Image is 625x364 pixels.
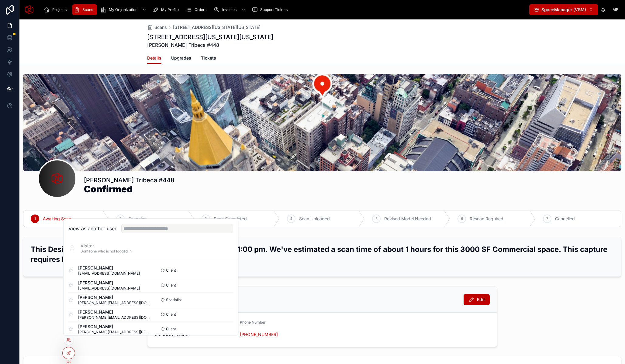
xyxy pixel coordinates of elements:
span: Projects [52,7,67,12]
span: [PERSON_NAME] [78,324,151,330]
span: [PERSON_NAME][EMAIL_ADDRESS][DOMAIN_NAME] [78,315,151,320]
span: Upgrades [171,55,191,61]
a: Scans [72,4,97,15]
span: 6 [461,216,463,221]
button: Select Button [529,4,598,15]
a: My Organization [98,4,150,15]
span: Rescan Required [470,216,503,222]
a: Details [147,53,161,64]
span: Client [166,283,176,288]
h1: [STREET_ADDRESS][US_STATE][US_STATE] [147,33,273,41]
span: Client [166,268,176,273]
a: Orders [184,4,211,15]
span: SpaceManager (VSM) [541,7,586,13]
a: Tickets [201,53,216,65]
span: MP [613,7,618,12]
span: Phone Number [240,320,266,325]
span: [PERSON_NAME] [78,280,140,286]
span: Orders [195,7,206,12]
a: [STREET_ADDRESS][US_STATE][US_STATE] [173,24,261,30]
span: Scanning [128,216,147,222]
span: 5 [375,216,378,221]
span: Details [147,55,161,61]
span: [PERSON_NAME][EMAIL_ADDRESS][PERSON_NAME][DOMAIN_NAME] [78,330,151,335]
span: [PERSON_NAME] Tribeca #448 [147,41,273,49]
span: Edit [477,297,485,303]
a: Invoices [212,4,249,15]
h1: Confirmed [84,184,174,194]
span: [PERSON_NAME][EMAIL_ADDRESS][DOMAIN_NAME] [78,300,151,305]
a: My Profile [151,4,183,15]
span: Cancelled [555,216,575,222]
span: Support Tickets [260,7,288,12]
span: 1 [34,216,36,221]
span: 2 [119,216,121,221]
span: Visitor [81,243,132,249]
span: 7 [546,216,548,221]
span: My Organization [109,7,137,12]
span: Scan Uploaded [299,216,330,222]
span: 3 [205,216,207,221]
span: Client [166,312,176,317]
span: Tickets [201,55,216,61]
span: Someone who is not logged in [81,249,132,254]
span: Client [166,327,176,331]
a: Support Tickets [250,4,292,15]
span: Scan Completed [214,216,247,222]
span: [PERSON_NAME] [78,309,151,315]
a: Scans [147,24,167,30]
span: Revised Model Needed [384,216,431,222]
span: 4 [290,216,292,221]
span: Scans [82,7,93,12]
span: Scans [154,24,167,30]
button: Edit [464,294,490,305]
div: scrollable content [39,3,529,16]
h2: View as another user [68,225,116,232]
span: Awaiting Scan [43,216,71,222]
span: [EMAIL_ADDRESS][DOMAIN_NAME] [78,286,140,291]
span: My Profile [161,7,179,12]
h1: [PERSON_NAME] Tribeca #448 [84,176,174,184]
a: [PHONE_NUMBER] [240,331,278,338]
span: Invoices [222,7,237,12]
a: Upgrades [171,53,191,65]
span: [EMAIL_ADDRESS][DOMAIN_NAME] [78,271,140,276]
span: [PERSON_NAME] [78,294,151,300]
span: [PERSON_NAME] [78,265,140,271]
img: App logo [24,5,34,15]
h2: This Design & Planning mission is CONFIRMED for [DATE] 1:00 pm. We've estimated a scan time of ab... [31,244,614,264]
span: Spatialist [166,297,182,302]
a: Projects [42,4,71,15]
